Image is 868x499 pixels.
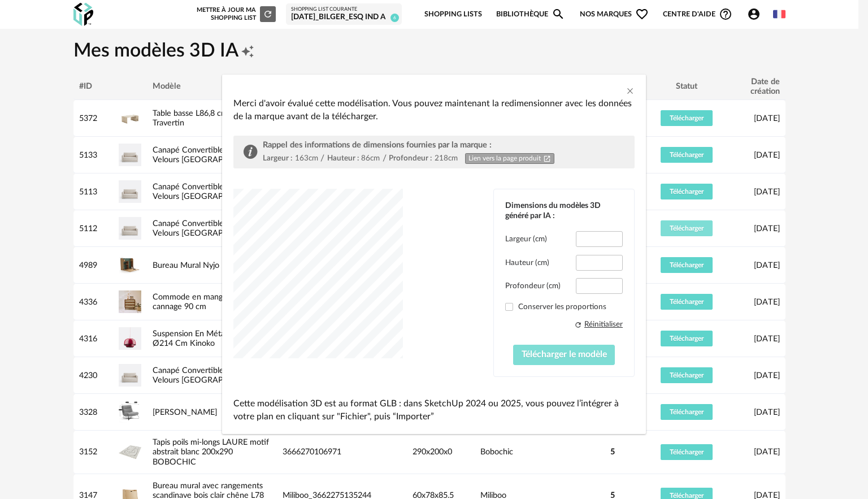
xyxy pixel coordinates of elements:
div: 86cm [361,153,380,163]
span: Refresh icon [574,319,582,329]
p: Cette modélisation 3D est au format GLB : dans SketchUp 2024 ou 2025, vous pouvez l’intégrer à vo... [233,397,635,423]
div: Merci d'avoir évalué cette modélisation. Vous pouvez maintenant la redimensionner avec les donnée... [233,97,635,123]
a: Lien vers la page produitOpen In New icon [465,153,554,164]
div: / [320,153,324,164]
div: / [383,153,387,164]
label: Hauteur (cm) [505,258,549,268]
div: Dimensions du modèles 3D généré par IA : [505,201,623,221]
label: Conserver les proportions [505,302,623,312]
button: Télécharger le modèle [513,345,615,365]
div: 163cm [295,153,318,163]
button: Close [626,86,635,98]
div: Réinitialiser [584,319,623,329]
span: Rappel des informations de dimensions fournies par la marque : [263,141,492,149]
div: Largeur : [263,153,292,163]
div: 218cm [435,153,458,163]
label: Largeur (cm) [505,234,547,244]
div: Hauteur : [327,153,359,163]
span: Open In New icon [543,154,551,163]
div: dialog [222,75,646,434]
span: Télécharger le modèle [522,350,607,359]
label: Profondeur (cm) [505,281,561,291]
div: Profondeur : [389,153,432,163]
